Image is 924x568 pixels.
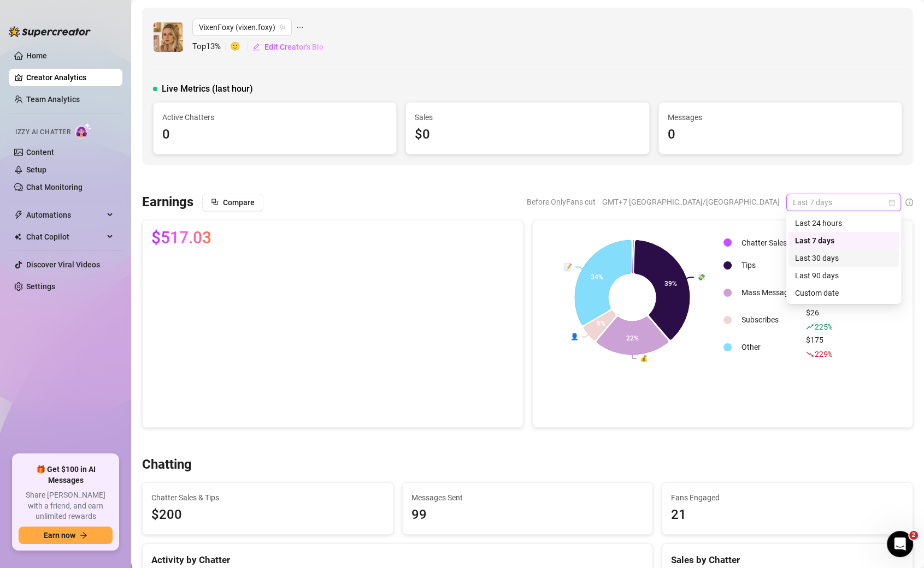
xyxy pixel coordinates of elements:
[26,51,47,60] a: Home
[411,492,644,504] span: Messages Sent
[788,249,899,267] div: Last 30 days
[668,124,893,145] div: 0
[154,22,183,52] img: VixenFoxy
[806,350,814,358] span: fall
[9,26,91,37] img: logo-BBDzfeDw.svg
[199,19,285,35] span: VixenFoxy (vixen.foxy)
[230,40,252,53] span: 🙂
[602,194,780,210] span: GMT+7 [GEOGRAPHIC_DATA]/[GEOGRAPHIC_DATA]
[788,214,899,232] div: Last 24 hours
[795,270,892,282] div: Last 90 days
[806,307,834,333] div: $26
[788,284,899,302] div: Custom date
[142,194,193,211] h3: Earnings
[671,505,904,525] div: 21
[411,505,644,525] div: 99
[14,211,23,219] span: thunderbolt
[793,194,894,211] span: Last 7 days
[162,124,387,145] div: 0
[151,505,384,525] span: $200
[15,127,70,137] span: Izzy AI Chatter
[909,531,918,540] span: 2
[75,123,92,139] img: AI Chatter
[252,38,324,56] button: Edit Creator's Bio
[415,111,640,123] span: Sales
[795,217,892,229] div: Last 24 hours
[26,282,55,291] a: Settings
[211,198,219,206] span: block
[151,229,211,247] span: $517.03
[671,553,904,567] div: Sales by Chatter
[815,349,832,359] span: 229 %
[264,43,323,51] span: Edit Creator's Bio
[563,262,572,271] text: 📝
[14,233,21,241] img: Chat Copilot
[151,492,384,504] span: Chatter Sales & Tips
[26,260,100,269] a: Discover Viral Videos
[252,43,260,51] span: edit
[905,199,913,206] span: info-circle
[142,456,192,474] h3: Chatting
[737,307,801,333] td: Subscribes
[795,235,892,247] div: Last 7 days
[26,148,54,157] a: Content
[296,19,304,36] span: ellipsis
[806,334,834,360] div: $175
[19,490,113,522] span: Share [PERSON_NAME] with a friend, and earn unlimited rewards
[737,279,801,306] td: Mass Messages
[737,234,801,251] td: Chatter Sales
[19,464,113,486] span: 🎁 Get $100 in AI Messages
[697,273,705,281] text: 💸
[26,95,80,104] a: Team Analytics
[80,531,87,539] span: arrow-right
[737,252,801,278] td: Tips
[815,321,832,332] span: 225 %
[26,206,104,224] span: Automations
[806,323,814,331] span: rise
[668,111,893,123] span: Messages
[202,194,263,211] button: Compare
[26,165,46,174] a: Setup
[162,82,253,95] span: Live Metrics (last hour)
[223,198,255,207] span: Compare
[151,553,644,567] div: Activity by Chatter
[26,183,83,192] a: Chat Monitoring
[788,267,899,284] div: Last 90 days
[415,124,640,145] div: $0
[570,332,578,340] text: 👤
[737,334,801,360] td: Other
[26,69,114,86] a: Creator Analytics
[44,531,75,540] span: Earn now
[795,252,892,264] div: Last 30 days
[192,40,230,53] span: Top 13 %
[19,527,113,544] button: Earn nowarrow-right
[888,199,895,206] span: calendar
[162,111,387,123] span: Active Chatters
[527,194,596,210] span: Before OnlyFans cut
[788,232,899,249] div: Last 7 days
[887,531,913,557] iframe: Intercom live chat
[795,287,892,299] div: Custom date
[26,228,104,246] span: Chat Copilot
[671,492,904,504] span: Fans Engaged
[279,24,286,31] span: team
[639,354,648,362] text: 💰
